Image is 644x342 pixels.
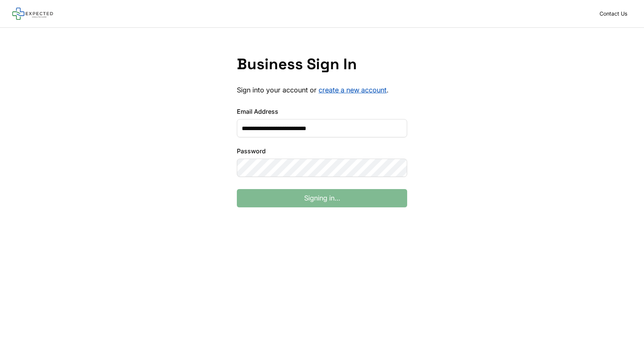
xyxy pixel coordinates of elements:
[237,86,407,95] p: Sign into your account or .
[595,8,632,19] a: Contact Us
[237,146,407,156] label: Password
[237,55,407,73] h1: Business Sign In
[237,107,407,116] label: Email Address
[319,86,387,94] a: create a new account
